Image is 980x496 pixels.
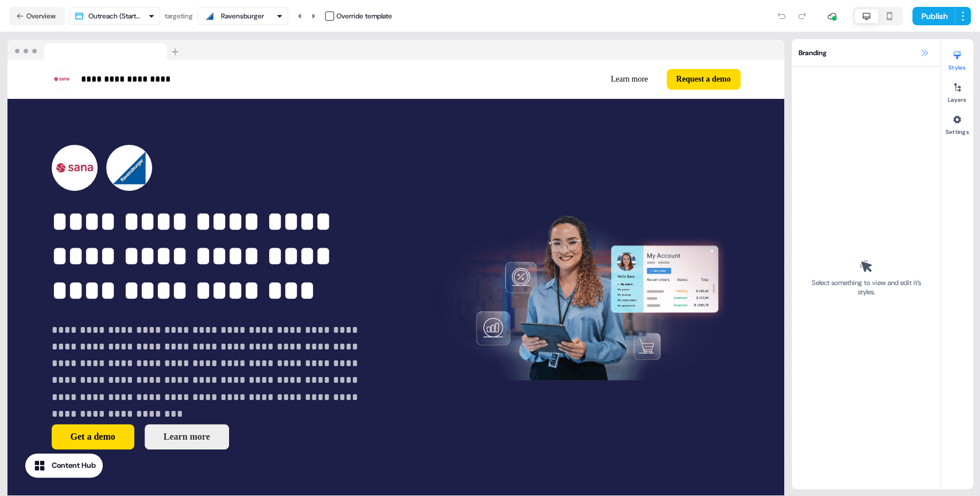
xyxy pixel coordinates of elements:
[912,7,955,25] button: Publish
[667,69,741,90] button: Request a demo
[52,424,380,449] div: Get a demoLearn more
[9,7,65,25] button: Overview
[145,424,229,449] button: Learn more
[941,110,973,136] button: Settings
[941,78,973,103] button: Layers
[808,278,924,297] div: Select something to view and edit it’s styles.
[412,145,741,449] img: Image
[7,40,184,60] img: Browser topbar
[401,69,741,90] div: Learn moreRequest a demo
[792,39,940,67] div: Branding
[602,69,657,90] button: Learn more
[165,10,193,22] div: targeting
[88,10,144,22] div: Outreach (Starter)
[221,10,264,22] div: Ravensburger
[197,7,288,25] button: Ravensburger
[336,10,392,22] div: Override template
[941,46,973,71] button: Styles
[52,424,134,449] button: Get a demo
[25,453,103,478] button: Content Hub
[52,460,96,471] div: Content Hub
